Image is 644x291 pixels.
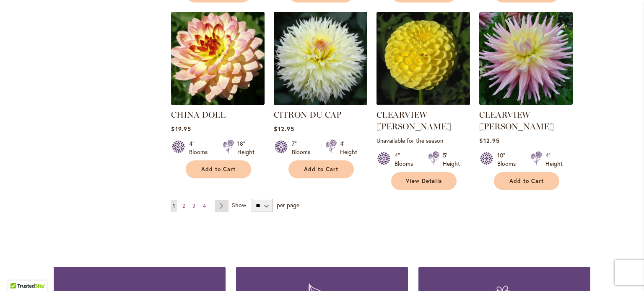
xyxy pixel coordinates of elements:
[377,12,470,105] img: CLEARVIEW DANIEL
[288,160,354,178] button: Add to Cart
[173,203,175,209] span: 1
[274,99,367,107] a: CITRON DU CAP
[377,99,470,107] a: CLEARVIEW DANIEL
[479,136,499,144] span: $12.95
[377,110,451,131] a: CLEARVIEW [PERSON_NAME]
[497,151,521,168] div: 10" Blooms
[304,166,338,173] span: Add to Cart
[201,200,208,212] a: 4
[171,110,226,120] a: CHINA DOLL
[186,160,251,178] button: Add to Cart
[391,172,457,190] a: View Details
[406,178,442,185] span: View Details
[190,200,197,212] a: 3
[192,203,195,209] span: 3
[509,178,544,185] span: Add to Cart
[443,151,460,168] div: 5' Height
[180,200,187,212] a: 2
[203,203,206,209] span: 4
[274,110,341,120] a: CITRON DU CAP
[277,201,299,209] span: per page
[274,12,367,105] img: CITRON DU CAP
[201,166,236,173] span: Add to Cart
[171,12,265,105] img: CHINA DOLL
[237,139,254,156] div: 18" Height
[377,136,470,144] p: Unavailable for the season
[479,110,554,131] a: CLEARVIEW [PERSON_NAME]
[292,139,315,156] div: 7" Blooms
[189,139,213,156] div: 4" Blooms
[171,99,265,107] a: CHINA DOLL
[340,139,357,156] div: 4' Height
[494,172,559,190] button: Add to Cart
[274,125,294,133] span: $12.95
[182,203,185,209] span: 2
[545,151,563,168] div: 4' Height
[479,99,573,107] a: Clearview Jonas
[232,201,246,209] span: Show
[171,125,191,133] span: $19.95
[479,12,573,105] img: Clearview Jonas
[6,261,30,285] iframe: Launch Accessibility Center
[395,151,418,168] div: 4" Blooms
